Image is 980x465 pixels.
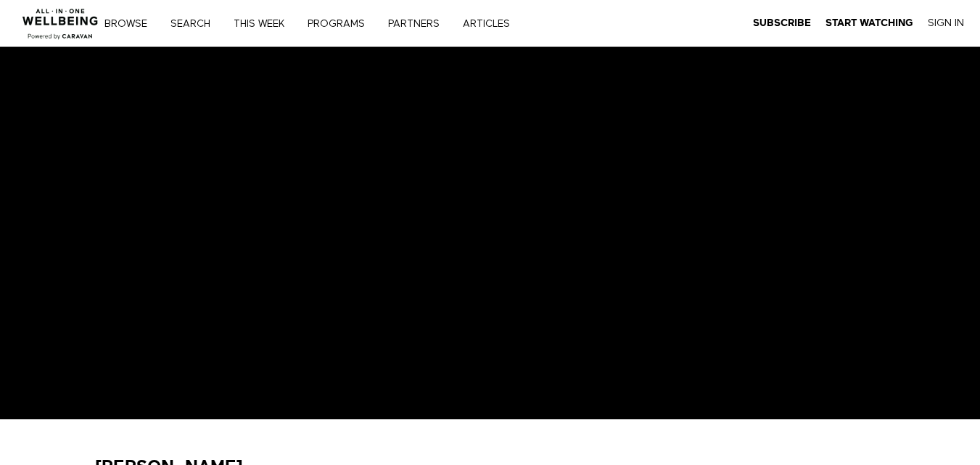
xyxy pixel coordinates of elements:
a: Search [165,19,226,29]
a: Sign In [928,17,964,30]
a: ARTICLES [458,19,525,29]
a: Start Watching [825,17,913,30]
a: PARTNERS [383,19,455,29]
a: Subscribe [753,17,811,30]
strong: Subscribe [753,17,811,28]
strong: Start Watching [825,17,913,28]
a: Browse [99,19,162,29]
a: THIS WEEK [228,19,300,29]
a: PROGRAMS [302,19,380,29]
nav: Primary [115,16,540,30]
